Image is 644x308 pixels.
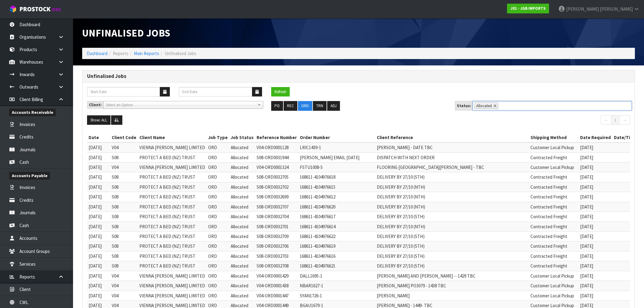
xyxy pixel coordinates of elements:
[510,6,546,11] strong: J01 - JGB IMPORTS
[255,231,298,241] td: S08-ORD0032709
[87,163,110,172] td: [DATE]
[457,103,471,108] strong: Status:
[207,291,229,300] td: ORD
[9,109,56,116] span: Accounts Receivable
[207,222,229,231] td: ORD
[110,133,138,142] th: Client Code
[138,281,207,291] td: VIENNA [PERSON_NAME] LIMITED
[138,172,207,182] td: PROTECT A BED (NZ) TRUST
[231,194,248,200] span: Allocated
[179,87,252,96] input: End Date
[87,115,110,125] button: Show: ALL
[255,133,298,142] th: Reference Number
[231,174,248,180] span: Allocated
[579,261,612,271] td: [DATE]
[529,222,579,231] td: Contracted Freight
[110,241,138,251] td: S08
[87,192,110,202] td: [DATE]
[9,5,17,13] img: cube-alt.png
[52,7,61,12] small: WMS
[579,133,612,142] th: Date Required
[579,271,612,281] td: [DATE]
[207,271,229,281] td: ORD
[138,271,207,281] td: VIENNA [PERSON_NAME] LIMITED
[110,142,138,152] td: V04
[9,172,50,180] span: Accounts Payable
[579,163,612,172] td: [DATE]
[579,231,612,241] td: [DATE]
[110,212,138,222] td: S08
[579,192,612,202] td: [DATE]
[110,231,138,241] td: S08
[110,261,138,271] td: S08
[87,73,630,79] h3: Unfinalised Jobs
[138,212,207,222] td: PROTECT A BED (NZ) TRUST
[110,152,138,162] td: S08
[231,184,248,190] span: Allocated
[138,261,207,271] td: PROTECT A BED (NZ) TRUST
[87,133,110,142] th: Date
[375,142,529,152] td: [PERSON_NAME] - DATE TBC
[375,261,529,271] td: DELIVERY BY 27/10 (STH)
[298,142,375,152] td: LRIC1439-1
[138,231,207,241] td: PROTECT A BED (NZ) TRUST
[298,202,375,212] td: 168611-4104976620
[298,152,375,162] td: [PERSON_NAME] EMAIL [DATE]
[375,172,529,182] td: DELIVERY BY 27/10 (STH)
[87,142,110,152] td: [DATE]
[298,251,375,261] td: 168611-4104976616
[229,133,255,142] th: Job Status
[231,155,248,160] span: Allocated
[255,152,298,162] td: S08-ORD0031944
[138,202,207,212] td: PROTECT A BED (NZ) TRUST
[110,271,138,281] td: V04
[87,231,110,241] td: [DATE]
[375,133,529,142] th: Client Reference
[207,281,229,291] td: ORD
[375,271,529,281] td: [PERSON_NAME] AND [PERSON_NAME] -- 1429 TBC
[165,51,196,56] span: Unfinalised Jobs
[87,51,107,56] a: Dashboard
[313,101,327,111] button: TRN
[255,202,298,212] td: S08-ORD0032707
[87,291,110,300] td: [DATE]
[110,202,138,212] td: S08
[529,163,579,172] td: Customer Local Pickup
[298,182,375,192] td: 168611-4104976615
[298,241,375,251] td: 168611-4104976619
[529,182,579,192] td: Contracted Freight
[619,115,630,125] a: →
[138,222,207,231] td: PROTECT A BED (NZ) TRUST
[231,214,248,219] span: Allocated
[87,172,110,182] td: [DATE]
[207,251,229,261] td: ORD
[231,204,248,210] span: Allocated
[255,261,298,271] td: S08-ORD0032708
[231,263,248,269] span: Allocated
[207,202,229,212] td: ORD
[138,133,207,142] th: Client Name
[375,152,529,162] td: DISPATCH WITH NEXT ORDER
[529,133,579,142] th: Shipping Method
[89,102,102,107] strong: Client:
[529,251,579,261] td: Contracted Freight
[207,163,229,172] td: ORD
[231,145,248,150] span: Allocated
[529,152,579,162] td: Contracted Freight
[113,51,128,56] span: Reports
[19,5,51,13] span: ProStock
[529,202,579,212] td: Contracted Freight
[231,224,248,229] span: Allocated
[375,231,529,241] td: DELIVERY BY 27/10 (STH)
[110,251,138,261] td: S08
[87,222,110,231] td: [DATE]
[231,253,248,259] span: Allocated
[529,291,579,300] td: Customer Local Pickup
[255,212,298,222] td: S08-ORD0032704
[138,241,207,251] td: PROTECT A BED (NZ) TRUST
[138,182,207,192] td: PROTECT A BED (NZ) TRUST
[207,212,229,222] td: ORD
[298,192,375,202] td: 168611-4104976612
[298,231,375,241] td: 168611-4104976622
[110,163,138,172] td: V04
